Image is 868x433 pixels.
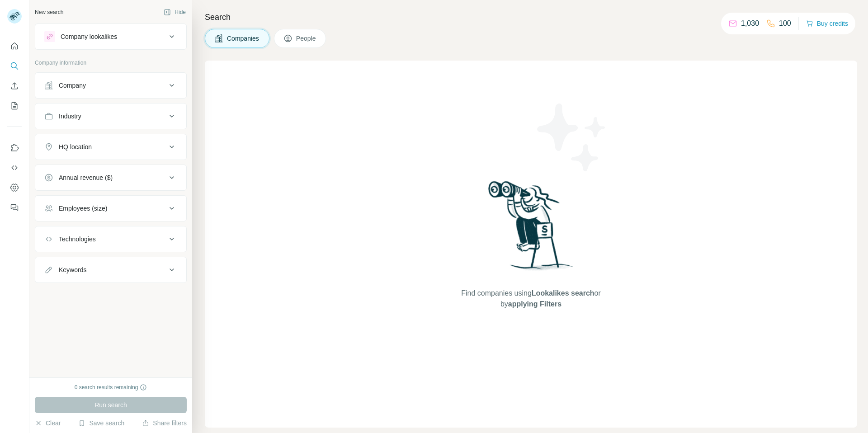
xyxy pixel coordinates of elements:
[7,140,22,156] button: Use Surfe on LinkedIn
[35,228,186,250] button: Technologies
[296,34,317,43] span: People
[35,75,186,96] button: Company
[59,265,86,274] div: Keywords
[532,289,594,297] span: Lookalikes search
[35,198,186,219] button: Employees (size)
[35,419,61,428] button: Clear
[78,419,124,428] button: Save search
[806,17,848,30] button: Buy credits
[741,18,759,29] p: 1,030
[35,59,187,67] p: Company information
[779,18,791,29] p: 100
[35,26,186,47] button: Company lookalikes
[205,11,857,24] h4: Search
[7,160,22,176] button: Use Surfe API
[59,173,113,182] div: Annual revenue ($)
[7,98,22,114] button: My lists
[227,34,260,43] span: Companies
[35,136,186,158] button: HQ location
[59,204,107,213] div: Employees (size)
[484,179,578,279] img: Surfe Illustration - Woman searching with binoculars
[531,97,613,178] img: Surfe Illustration - Stars
[35,105,186,127] button: Industry
[7,179,22,196] button: Dashboard
[7,78,22,94] button: Enrich CSV
[61,32,117,41] div: Company lookalikes
[142,419,187,428] button: Share filters
[458,288,603,310] span: Find companies using or by
[508,300,561,308] span: applying Filters
[7,38,22,54] button: Quick start
[7,58,22,74] button: Search
[7,199,22,216] button: Feedback
[75,383,147,391] div: 0 search results remaining
[59,112,81,121] div: Industry
[35,167,186,188] button: Annual revenue ($)
[59,235,96,244] div: Technologies
[35,8,63,16] div: New search
[35,259,186,281] button: Keywords
[59,81,86,90] div: Company
[59,142,92,151] div: HQ location
[157,5,192,19] button: Hide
